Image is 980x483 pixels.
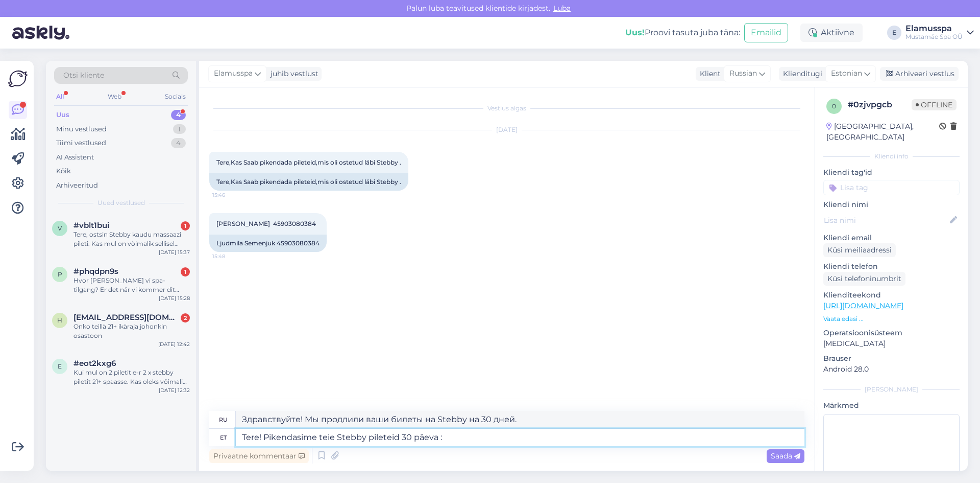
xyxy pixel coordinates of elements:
[771,451,800,461] span: Saada
[823,400,960,411] p: Märkmed
[181,221,190,231] div: 1
[181,313,190,323] div: 2
[8,69,28,88] img: Askly Logo
[823,301,903,310] a: [URL][DOMAIN_NAME]
[56,110,69,120] div: Uus
[57,316,62,324] span: h
[171,138,186,148] div: 4
[887,26,901,40] div: E
[73,221,109,230] span: #vblt1bui
[73,267,118,276] span: #phqdpn9s
[823,180,960,195] input: Lisa tag
[823,338,960,349] p: [MEDICAL_DATA]
[236,411,804,428] textarea: Здравствуйте! Мы продлили ваши билеты на Stebby на 30 дней.
[56,138,106,148] div: Tiimi vestlused
[823,152,960,161] div: Kliendi info
[823,385,960,394] div: [PERSON_NAME]
[824,215,948,226] input: Lisa nimi
[220,429,227,446] div: et
[823,353,960,364] p: Brauser
[625,27,740,39] div: Proovi tasuta juba täna:
[171,110,186,120] div: 4
[73,368,190,386] div: Kui mul on 2 piletit e-r 2 x stebby piletit 21+ spaasse. Kas oleks võimalik [PERSON_NAME] realise...
[831,68,862,79] span: Estonian
[905,33,963,41] div: Mustamäe Spa OÜ
[63,70,104,81] span: Otsi kliente
[823,199,960,210] p: Kliendi nimi
[173,124,186,134] div: 1
[58,362,62,370] span: e
[912,99,957,110] span: Offline
[800,24,863,42] div: Aktiivne
[58,270,62,278] span: p
[216,220,316,227] span: [PERSON_NAME] 45903080384
[832,102,836,110] span: 0
[550,4,574,13] span: Luba
[823,261,960,272] p: Kliendi telefon
[73,230,190,248] div: Tere, ostsin Stebby kaudu massaazi pileti. Kas mul on võimalik sellisel juhul registreerida aeg l...
[56,152,94,163] div: AI Assistent
[56,180,98,191] div: Arhiveeritud
[106,90,124,103] div: Web
[73,313,180,322] span: hkoponen84@gmail.com
[56,166,71,176] div: Kõik
[216,158,401,166] span: Tere,Kas Saab pikendada pileteid,mis oli ostetud läbi Stebby .
[823,328,960,338] p: Operatsioonisüsteem
[266,68,318,79] div: juhib vestlust
[214,68,253,79] span: Elamusspa
[181,267,190,277] div: 1
[212,191,251,199] span: 15:46
[163,90,188,103] div: Socials
[73,359,116,368] span: #eot2kxg6
[905,25,974,41] a: ElamusspaMustamäe Spa OÜ
[97,198,145,208] span: Uued vestlused
[823,290,960,301] p: Klienditeekond
[880,67,959,81] div: Arhiveeri vestlus
[823,243,896,257] div: Küsi meiliaadressi
[823,272,905,286] div: Küsi telefoninumbrit
[209,449,309,463] div: Privaatne kommentaar
[219,411,228,428] div: ru
[58,224,62,232] span: v
[159,294,190,302] div: [DATE] 15:28
[905,25,963,33] div: Elamusspa
[779,68,822,79] div: Klienditugi
[159,386,190,394] div: [DATE] 12:32
[823,167,960,178] p: Kliendi tag'id
[744,23,788,42] button: Emailid
[236,429,804,446] textarea: Tere! Pikendasime teie Stebby pileteid 30 päeva :
[212,252,251,260] span: 15:48
[209,173,408,191] div: Tere,Kas Saab pikendada pileteid,mis oli ostetud läbi Stebby .
[625,28,645,37] b: Uus!
[826,121,939,143] div: [GEOGRAPHIC_DATA], [GEOGRAPHIC_DATA]
[848,99,912,111] div: # 0zjvpgcb
[209,235,327,252] div: Ljudmila Semenjuk 45903080384
[823,314,960,324] p: Vaata edasi ...
[209,104,804,113] div: Vestlus algas
[823,364,960,375] p: Android 28.0
[73,276,190,294] div: Hvor [PERSON_NAME] vi spa-tilgang? Er det når vi kommer dit [PERSON_NAME] kjøpes det på forhånd? ...
[823,233,960,243] p: Kliendi email
[209,125,804,134] div: [DATE]
[73,322,190,340] div: Onko teillä 21+ ikäraja johonkin osastoon
[158,340,190,348] div: [DATE] 12:42
[729,68,757,79] span: Russian
[159,248,190,256] div: [DATE] 15:37
[696,68,721,79] div: Klient
[54,90,66,103] div: All
[56,124,107,134] div: Minu vestlused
